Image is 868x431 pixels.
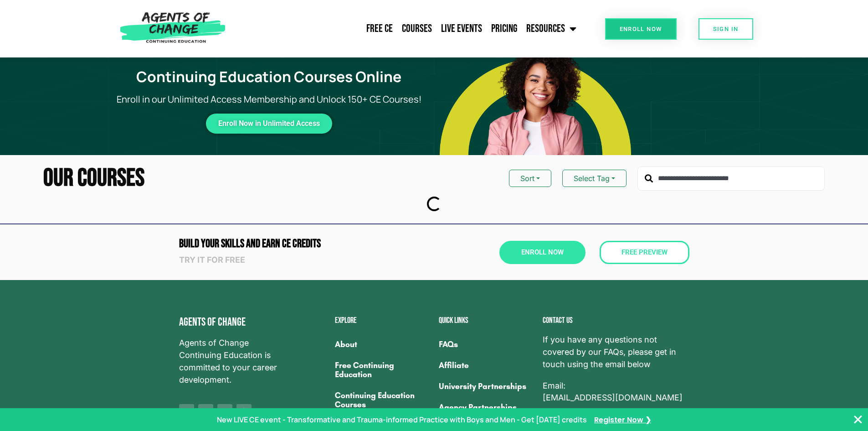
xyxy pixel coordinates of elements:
span: Enroll Now in Unlimited Access [218,121,320,126]
a: Enroll Now in Unlimited Access [206,114,332,134]
p: Email: [543,380,689,405]
a: Agency Partnerships [439,397,534,418]
a: About [335,334,430,355]
a: Continuing Education Courses [335,385,430,415]
h1: Continuing Education Courses Online [109,68,428,85]
a: FAQs [439,334,534,355]
p: Enroll in our Unlimited Access Membership and Unlock 150+ CE Courses! [104,93,434,106]
h2: Quick Links [439,317,534,325]
h2: Contact us [543,317,689,325]
span: Enroll Now [620,26,662,32]
a: University Partnerships [439,376,534,397]
a: SIGN IN [699,18,753,40]
h2: Build Your Skills and Earn CE CREDITS [179,238,430,249]
a: Courses [397,17,437,40]
a: Resources [522,17,581,40]
span: Enroll Now [521,249,564,256]
a: [EMAIL_ADDRESS][DOMAIN_NAME] [543,392,683,404]
h4: Agents of Change [179,317,289,328]
a: Free CE [362,17,397,40]
button: Select Tag [562,170,627,187]
span: SIGN IN [713,26,739,32]
h2: Our Courses [43,166,144,191]
a: Free Preview [600,241,689,264]
span: Free Preview [621,249,668,256]
button: Sort [509,170,551,187]
nav: Menu [230,17,581,40]
a: Enroll Now [499,241,586,264]
button: Close Banner [853,414,863,425]
a: Free Continuing Education [335,355,430,385]
a: Enroll Now [605,18,677,40]
a: Affiliate [439,355,534,376]
span: If you have any questions not covered by our FAQs, please get in touch using the email below [543,334,689,370]
p: New LIVE CE event - Transformative and Trauma-informed Practice with Boys and Men - Get [DATE] cr... [217,414,587,425]
h2: Explore [335,317,430,325]
span: Agents of Change Continuing Education is committed to your career development. [179,337,289,386]
strong: Try it for free [179,255,245,265]
a: Pricing [487,17,522,40]
a: Live Events [437,17,487,40]
a: Register Now ❯ [594,414,651,426]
